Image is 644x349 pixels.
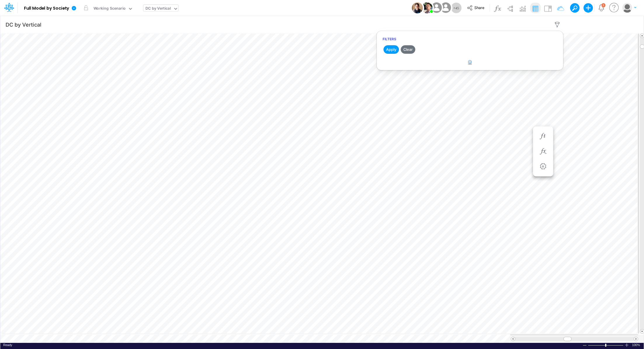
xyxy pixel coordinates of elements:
[453,6,459,10] span: + 45
[3,343,12,347] div: In Ready mode
[632,343,641,347] span: 100%
[624,343,629,347] div: Zoom In
[412,2,423,13] img: User Image Icon
[605,344,606,347] div: Zoom
[464,4,488,13] button: Share
[377,34,563,44] h6: Filters
[588,343,624,347] div: Zoom
[5,18,517,30] input: Type a title here
[430,1,443,14] img: User Image Icon
[439,1,452,14] img: User Image Icon
[632,343,641,347] div: Zoom level
[401,45,415,54] button: Clear
[603,4,604,6] div: 3 unread items
[24,6,69,11] b: Full Model by Society
[93,6,126,12] div: Working Scenario
[598,4,605,11] a: Notifications
[145,6,171,12] div: DC by Vertical
[383,45,399,54] button: Apply
[3,343,12,347] span: Ready
[474,5,484,10] span: Share
[582,343,587,348] div: Zoom Out
[421,2,433,13] img: User Image Icon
